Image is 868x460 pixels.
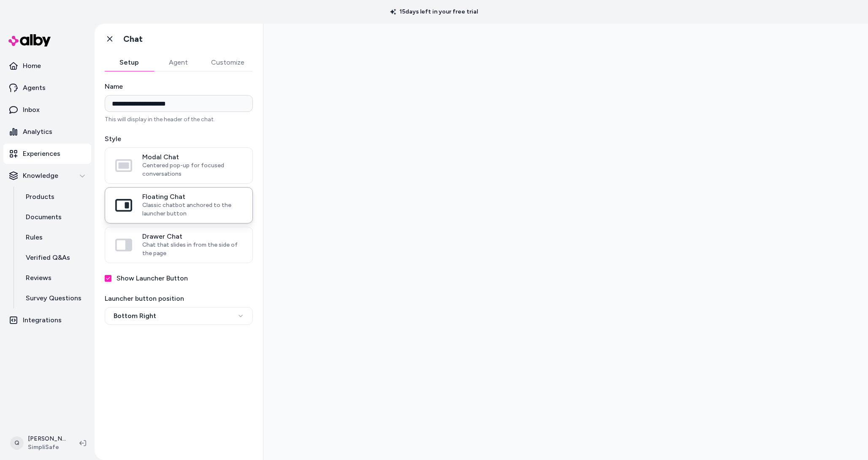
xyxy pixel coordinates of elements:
[26,232,43,242] p: Rules
[23,315,62,325] p: Integrations
[142,153,242,161] span: Modal Chat
[26,293,81,303] p: Survey Questions
[203,54,253,71] button: Customize
[123,34,143,44] h1: Chat
[142,232,242,241] span: Drawer Chat
[23,127,52,137] p: Analytics
[142,241,242,258] span: Chat that slides in from the side of the page
[3,100,91,120] a: Inbox
[17,207,91,227] a: Documents
[26,253,70,263] p: Verified Q&As
[105,82,253,92] label: Name
[3,122,91,142] a: Analytics
[117,273,188,283] label: Show Launcher Button
[28,435,66,443] p: [PERSON_NAME]
[17,187,91,207] a: Products
[10,436,24,450] span: Q
[3,56,91,76] a: Home
[3,310,91,330] a: Integrations
[105,115,253,124] p: This will display in the header of the chat.
[3,166,91,186] button: Knowledge
[17,248,91,268] a: Verified Q&As
[23,83,46,93] p: Agents
[8,34,51,46] img: alby Logo
[26,192,54,202] p: Products
[23,105,40,115] p: Inbox
[3,144,91,164] a: Experiences
[17,268,91,288] a: Reviews
[23,149,60,159] p: Experiences
[5,430,73,457] button: Q[PERSON_NAME]SimpliSafe
[23,61,41,71] p: Home
[26,212,62,222] p: Documents
[105,134,253,144] label: Style
[17,227,91,248] a: Rules
[142,161,242,178] span: Centered pop-up for focused conversations
[28,443,66,452] span: SimpliSafe
[26,273,52,283] p: Reviews
[23,171,58,181] p: Knowledge
[105,54,154,71] button: Setup
[105,294,253,304] label: Launcher button position
[3,78,91,98] a: Agents
[385,8,483,16] p: 15 days left in your free trial
[142,193,242,201] span: Floating Chat
[17,288,91,308] a: Survey Questions
[154,54,203,71] button: Agent
[142,201,242,218] span: Classic chatbot anchored to the launcher button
